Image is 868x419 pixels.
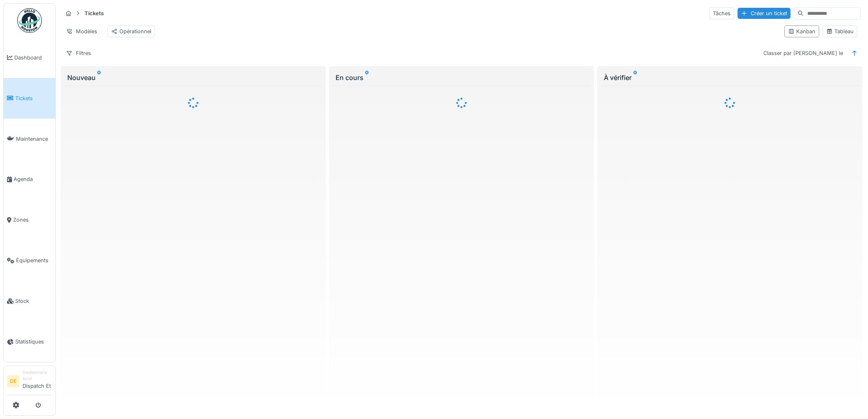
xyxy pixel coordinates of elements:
span: Maintenance [16,135,52,143]
div: Tâches [709,7,734,19]
div: Opérationnel [111,27,151,35]
a: Dashboard [4,37,55,78]
span: Tickets [15,94,52,102]
div: Modèles [62,25,101,37]
sup: 0 [365,73,369,82]
span: Dashboard [14,54,52,62]
a: Stock [4,281,55,321]
strong: Tickets [81,9,107,17]
span: Zones [13,216,52,224]
span: Stock [15,297,52,305]
div: En cours [336,73,587,82]
a: Équipements [4,240,55,281]
div: Kanban [788,27,815,35]
div: Filtres [62,47,95,59]
span: Équipements [16,256,52,264]
li: Dispatch Et [23,369,52,393]
sup: 0 [97,73,101,82]
span: Statistiques [15,338,52,346]
a: Statistiques [4,321,55,362]
a: Agenda [4,159,55,200]
div: Tableau [826,27,854,35]
img: Badge_color-CXgf-gQk.svg [17,8,42,33]
div: Classer par [PERSON_NAME] le [760,47,847,59]
a: Zones [4,200,55,240]
div: À vérifier [604,73,856,82]
li: DE [7,375,19,387]
a: Tickets [4,78,55,119]
div: Créer un ticket [738,8,790,19]
a: Maintenance [4,119,55,159]
a: DE Gestionnaire localDispatch Et [7,369,52,395]
div: Gestionnaire local [23,369,52,382]
span: Agenda [14,175,52,183]
sup: 0 [633,73,637,82]
div: Nouveau [67,73,319,82]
